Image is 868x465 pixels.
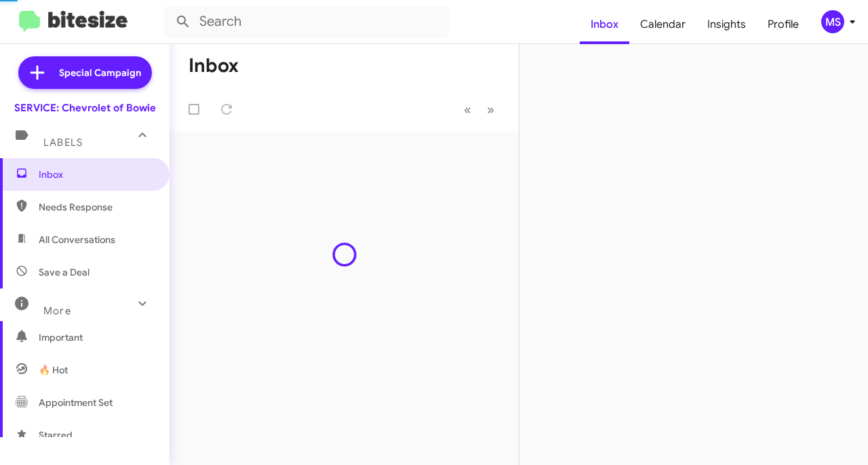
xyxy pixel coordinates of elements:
span: Inbox [39,168,154,181]
button: Previous [456,96,479,124]
a: Special Campaign [18,56,152,89]
a: Insights [696,5,757,44]
div: SERVICE: Chevrolet of Bowie [14,101,156,115]
a: Inbox [580,5,629,44]
span: 🔥 Hot [39,363,68,377]
span: All Conversations [39,233,115,246]
input: Search [164,5,449,38]
span: Important [39,331,154,344]
button: Next [479,96,502,124]
span: Appointment Set [39,396,113,409]
span: Save a Deal [39,265,90,279]
a: Calendar [629,5,696,44]
span: Special Campaign [59,66,141,79]
span: » [487,101,494,118]
span: Needs Response [39,200,154,214]
div: MS [821,10,844,33]
h1: Inbox [189,55,239,77]
span: Starred [39,428,73,442]
span: More [43,305,71,317]
a: Profile [757,5,810,44]
button: MS [810,10,853,33]
span: « [464,101,471,118]
nav: Page navigation example [456,96,502,124]
span: Labels [43,136,83,149]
